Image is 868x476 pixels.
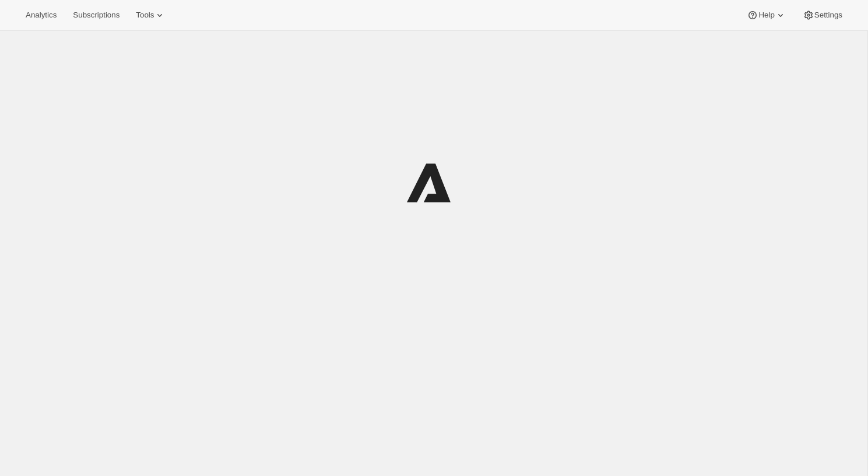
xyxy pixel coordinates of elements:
span: Help [758,10,774,20]
span: Analytics [26,10,57,20]
button: Subscriptions [66,7,126,23]
span: Tools [136,10,154,20]
button: Settings [796,7,849,23]
span: Subscriptions [73,10,120,20]
button: Analytics [19,7,64,23]
span: Settings [814,10,842,20]
button: Help [740,7,793,23]
button: Tools [129,7,173,23]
